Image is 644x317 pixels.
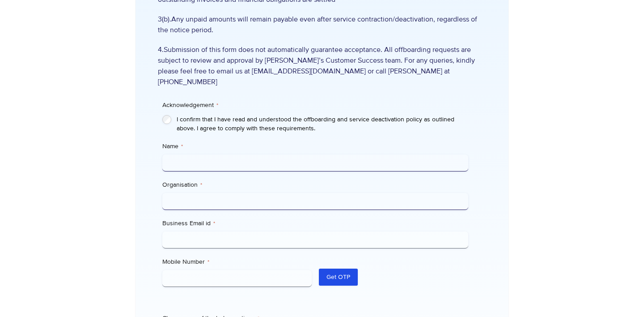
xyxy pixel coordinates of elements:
label: Mobile Number [162,257,312,266]
label: Business Email id [162,219,468,228]
button: Get OTP [319,269,358,286]
label: Name [162,142,468,151]
label: I confirm that I have read and understood the offboarding and service deactivation policy as outl... [177,115,468,133]
label: Organisation [162,180,468,189]
span: 3(b).Any unpaid amounts will remain payable even after service contraction/deactivation, regardle... [158,14,486,35]
legend: Acknowledgement [162,101,218,110]
span: 4.Submission of this form does not automatically guarantee acceptance. All offboarding requests a... [158,44,486,87]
